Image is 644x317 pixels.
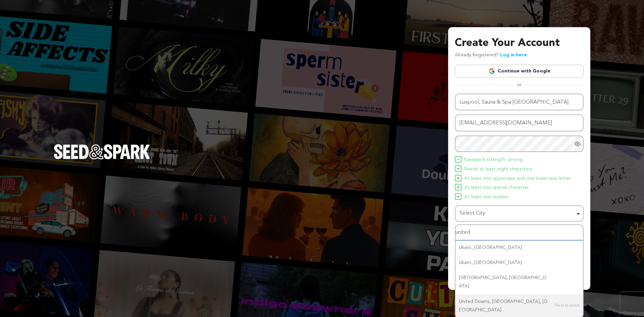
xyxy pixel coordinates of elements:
[54,144,150,172] a: Seed&Spark Homepage
[464,193,509,201] span: At least one number.
[457,186,460,189] img: Seed&Spark Icon
[54,144,150,159] img: Seed&Spark Logo
[455,225,583,240] input: Select City
[455,114,584,131] input: Email address
[464,184,529,192] span: At least one special character.
[455,51,527,59] p: Already Registered?
[457,195,460,198] img: Seed&Spark Icon
[455,35,584,51] h3: Create Your Account
[455,240,583,255] div: Ukanc, [GEOGRAPHIC_DATA]
[457,158,460,161] img: Seed&Spark Icon
[457,167,460,170] img: Seed&Spark Icon
[500,53,527,57] a: Log in here
[457,177,460,179] img: Seed&Spark Icon
[513,82,526,88] span: or
[460,209,575,218] div: Select City
[455,270,583,294] div: [GEOGRAPHIC_DATA]‎, [GEOGRAPHIC_DATA]
[455,255,583,270] div: Ukanc, [GEOGRAPHIC_DATA]
[574,141,581,147] a: Show password as plain text. Warning: this will display your password on the screen.
[464,156,523,164] span: Password strength: strong
[455,65,584,77] a: Continue with Google
[464,165,533,173] span: Needs at least eight characters.
[488,68,495,74] img: Google logo
[464,175,571,183] span: At least one uppercase and one lowercase letter.
[455,94,584,111] input: Name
